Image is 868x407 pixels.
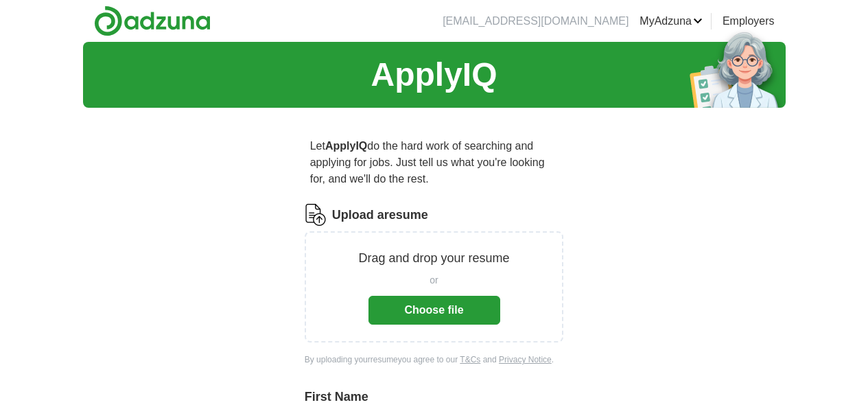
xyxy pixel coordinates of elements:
a: T&Cs [460,355,480,364]
a: MyAdzuna [640,13,703,30]
a: Privacy Notice [499,355,552,364]
p: Drag and drop your resume [358,249,509,268]
span: or [430,273,438,288]
a: Employers [723,13,775,30]
button: Choose file [368,296,500,325]
div: By uploading your resume you agree to our and . [305,353,564,366]
label: First Name [305,388,564,406]
img: Adzuna logo [94,5,211,36]
strong: ApplyIQ [325,140,367,152]
img: CV Icon [305,204,327,226]
h1: ApplyIQ [371,50,497,100]
p: Let do the hard work of searching and applying for jobs. Just tell us what you're looking for, an... [305,132,564,193]
li: [EMAIL_ADDRESS][DOMAIN_NAME] [443,13,629,30]
label: Upload a resume [332,206,428,224]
